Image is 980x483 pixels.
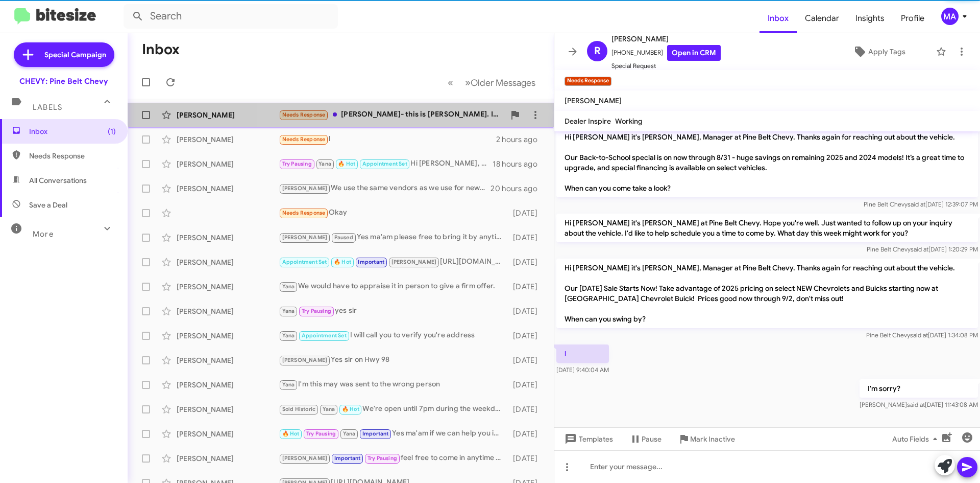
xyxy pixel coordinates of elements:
span: « [448,76,453,89]
button: Auto Fields [884,430,949,448]
span: Older Messages [471,77,535,88]
div: [DATE] [508,404,546,415]
div: [PERSON_NAME] [177,282,279,292]
span: Appointment Set [362,160,407,167]
span: Needs Response [29,151,116,161]
h1: Inbox [142,41,180,58]
div: 18 hours ago [493,159,546,169]
span: Pine Belt Chevy [DATE] 1:20:29 PM [867,245,978,253]
span: Try Pausing [367,455,397,462]
span: Save a Deal [29,200,67,210]
div: [PERSON_NAME] [177,306,279,316]
span: More [33,229,54,239]
span: Working [615,117,643,126]
span: Pause [642,430,661,448]
span: Yana [282,308,295,314]
div: [PERSON_NAME]- this is [PERSON_NAME]. I'm the market for a used truck. I need someone just under ... [279,109,505,121]
nav: Page navigation example [442,72,542,93]
div: [PERSON_NAME] [177,380,279,390]
span: Templates [562,430,613,448]
a: Profile [893,4,933,33]
div: [URL][DOMAIN_NAME] [279,256,508,268]
div: MA [941,8,959,25]
span: Yana [323,406,335,412]
span: said at [910,331,928,339]
button: MA [933,8,969,25]
div: [PERSON_NAME] [177,233,279,243]
p: Hi [PERSON_NAME] it's [PERSON_NAME], Manager at Pine Belt Chevy. Thanks again for reaching out ab... [556,259,978,328]
span: Yana [343,430,356,437]
div: [DATE] [508,355,546,365]
span: Inbox [29,126,116,136]
span: Yana [282,381,295,388]
span: » [465,76,471,89]
div: [DATE] [508,453,546,464]
input: Search [124,4,338,29]
div: Okay [279,207,508,219]
p: Hi [PERSON_NAME] it's [PERSON_NAME] at Pine Belt Chevy. Hope you're well. Just wanted to follow u... [556,214,978,242]
small: Needs Response [565,77,611,86]
span: Yana [318,160,331,167]
button: Pause [621,430,670,448]
span: Yana [282,283,295,290]
div: I will call you to verify you're address [279,330,508,341]
span: 🔥 Hot [338,160,355,167]
div: Yes ma'am please free to bring it by anytime that is convenient for you [279,232,508,243]
div: Hi [PERSON_NAME], did you get all the information you needed from [PERSON_NAME] [279,158,493,170]
div: We would have to appraise it in person to give a firm offer. [279,281,508,292]
button: Mark Inactive [670,430,743,448]
span: [PERSON_NAME] [282,455,328,462]
a: Open in CRM [667,45,721,61]
p: I'm sorry? [860,379,978,398]
span: Mark Inactive [690,430,735,448]
div: We're open until 7pm during the weekday and 5pm on the weekends please feel free to come by when ... [279,403,508,415]
a: Insights [847,4,893,33]
div: [DATE] [508,331,546,341]
div: [PERSON_NAME] [177,159,279,169]
span: said at [907,401,925,408]
span: [PERSON_NAME] [DATE] 11:43:08 AM [860,401,978,408]
div: [PERSON_NAME] [177,453,279,464]
span: Inbox [759,4,797,33]
span: Labels [33,103,62,112]
span: Special Campaign [44,50,106,60]
span: Calendar [797,4,847,33]
div: Yes sir on Hwy 98 [279,354,508,366]
div: [PERSON_NAME] [177,355,279,365]
div: feel free to come in anytime that works for you [279,452,508,464]
div: [PERSON_NAME] [177,331,279,341]
span: 🔥 Hot [334,259,351,265]
p: Hi [PERSON_NAME] it's [PERSON_NAME], Manager at Pine Belt Chevy. Thanks again for reaching out ab... [556,128,978,197]
button: Templates [554,430,621,448]
span: [PERSON_NAME] [282,185,328,192]
span: [DATE] 9:40:04 AM [556,366,609,374]
span: R [594,43,601,59]
span: Pine Belt Chevy [DATE] 1:34:08 PM [866,331,978,339]
div: [DATE] [508,282,546,292]
div: [DATE] [508,380,546,390]
div: l [279,133,496,145]
div: [PERSON_NAME] [177,404,279,415]
div: We use the same vendors as we use for new vehicles [279,182,491,194]
span: All Conversations [29,175,87,186]
span: [PERSON_NAME] [282,234,328,241]
span: [PERSON_NAME] [611,33,721,45]
div: 2 hours ago [496,134,546,145]
div: I'm this may was sent to the wrong person [279,379,508,390]
div: [PERSON_NAME] [177,429,279,439]
span: Paused [334,234,353,241]
span: Special Request [611,61,721,71]
div: [PERSON_NAME] [177,183,279,194]
span: said at [911,245,928,253]
span: [PHONE_NUMBER] [611,45,721,61]
span: Needs Response [282,136,326,143]
div: [DATE] [508,306,546,316]
div: [DATE] [508,429,546,439]
span: said at [908,200,925,208]
span: Auto Fields [892,430,941,448]
span: (1) [108,126,116,136]
div: [PERSON_NAME] [177,110,279,120]
span: Pine Belt Chevy [DATE] 12:39:07 PM [864,200,978,208]
span: Important [358,259,384,265]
